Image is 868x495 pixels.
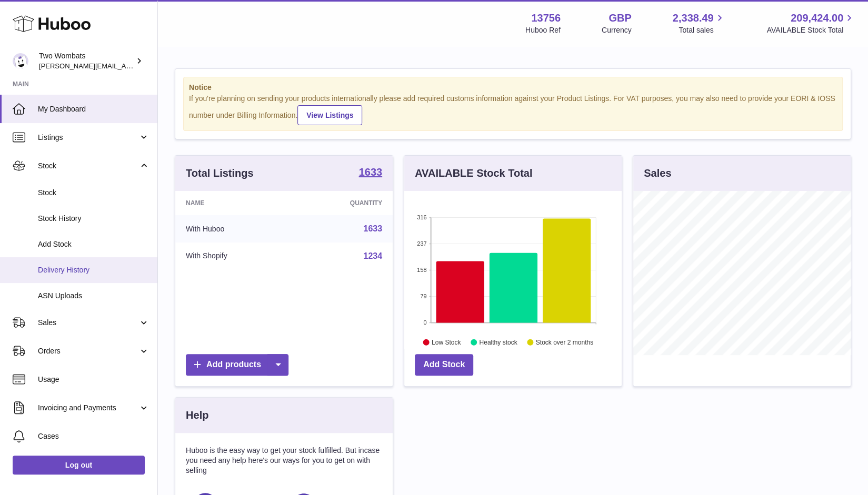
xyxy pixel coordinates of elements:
a: Log out [13,456,145,474]
text: 158 [417,267,426,273]
strong: 1633 [359,167,383,177]
p: Huboo is the easy way to get your stock fulfilled. But incase you need any help here's our ways f... [186,446,382,476]
span: Invoicing and Payments [38,403,138,413]
a: 1633 [363,224,382,233]
h3: Sales [644,166,671,180]
img: philip.carroll@twowombats.com [13,53,28,69]
text: Healthy stock [479,338,517,346]
span: Delivery History [38,265,149,275]
span: 209,424.00 [791,11,843,25]
span: 2,338.49 [673,11,714,25]
span: Listings [38,133,138,143]
a: 209,424.00 AVAILABLE Stock Total [766,11,855,35]
span: AVAILABLE Stock Total [766,25,855,35]
span: My Dashboard [38,104,149,114]
text: 316 [417,214,426,220]
a: 1234 [363,251,382,260]
div: Currency [602,25,632,35]
a: View Listings [297,105,362,125]
div: Two Wombats [39,51,134,71]
span: Stock [38,161,138,171]
td: With Shopify [175,243,293,270]
div: Huboo Ref [525,25,561,35]
span: Total sales [679,25,725,35]
span: Stock [38,188,149,198]
text: 0 [423,319,426,326]
strong: GBP [608,11,631,25]
span: Usage [38,375,149,385]
span: [PERSON_NAME][EMAIL_ADDRESS][PERSON_NAME][DOMAIN_NAME] [39,62,267,70]
a: Add products [186,354,288,376]
strong: 13756 [531,11,561,25]
h3: Total Listings [186,166,254,180]
span: Cases [38,431,149,441]
text: 79 [420,293,426,299]
text: 237 [417,240,426,247]
td: With Huboo [175,215,293,243]
span: ASN Uploads [38,291,149,301]
span: Stock History [38,214,149,224]
a: 1633 [359,167,383,179]
th: Quantity [293,191,393,215]
span: Add Stock [38,239,149,249]
text: Low Stock [432,338,461,346]
th: Name [175,191,293,215]
span: Orders [38,346,138,356]
a: 2,338.49 Total sales [673,11,726,35]
div: If you're planning on sending your products internationally please add required customs informati... [189,94,837,125]
span: Sales [38,318,138,328]
a: Add Stock [415,354,473,376]
strong: Notice [189,83,837,93]
h3: AVAILABLE Stock Total [415,166,532,180]
h3: Help [186,408,208,422]
text: Stock over 2 months [536,338,593,346]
